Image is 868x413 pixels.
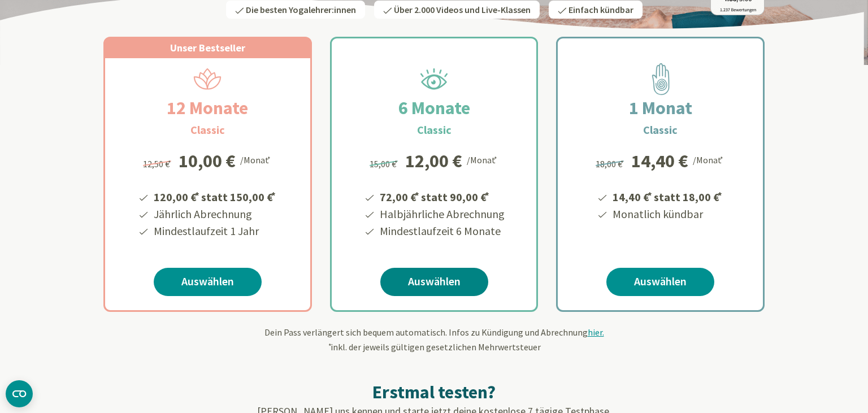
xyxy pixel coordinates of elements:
span: hier. [588,327,604,338]
div: Dein Pass verlängert sich bequem automatisch. Infos zu Kündigung und Abrechnung [103,325,765,354]
span: inkl. der jeweils gültigen gesetzlichen Mehrwertsteuer [327,341,541,353]
span: Einfach kündbar [568,4,633,15]
a: Auswählen [606,268,714,296]
div: /Monat [467,152,499,167]
h2: 6 Monate [371,94,497,121]
li: 120,00 € statt 150,00 € [152,186,277,206]
h2: 1 Monat [602,94,719,121]
a: Auswählen [154,268,262,296]
div: 12,00 € [405,152,462,170]
a: Auswählen [380,268,488,296]
span: 18,00 € [596,158,626,169]
li: Jährlich Abrechnung [152,206,277,223]
li: Mindestlaufzeit 1 Jahr [152,223,277,240]
li: 72,00 € statt 90,00 € [378,186,505,206]
h3: Classic [643,121,678,138]
h2: Erstmal testen? [103,381,765,403]
li: Monatlich kündbar [611,206,724,223]
div: /Monat [693,152,725,167]
h3: Classic [417,121,452,138]
button: CMP-Widget öffnen [6,380,33,407]
h2: 12 Monate [140,94,275,121]
div: 14,40 € [631,152,688,170]
h3: Classic [190,121,225,138]
span: Über 2.000 Videos und Live-Klassen [394,4,531,15]
span: Unser Bestseller [170,41,245,54]
li: 14,40 € statt 18,00 € [611,186,724,206]
span: Die besten Yogalehrer:innen [246,4,356,15]
div: 10,00 € [179,152,236,170]
span: 15,00 € [370,158,400,169]
li: Mindestlaufzeit 6 Monate [378,223,505,240]
div: /Monat [240,152,272,167]
span: 12,50 € [143,158,173,169]
li: Halbjährliche Abrechnung [378,206,505,223]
